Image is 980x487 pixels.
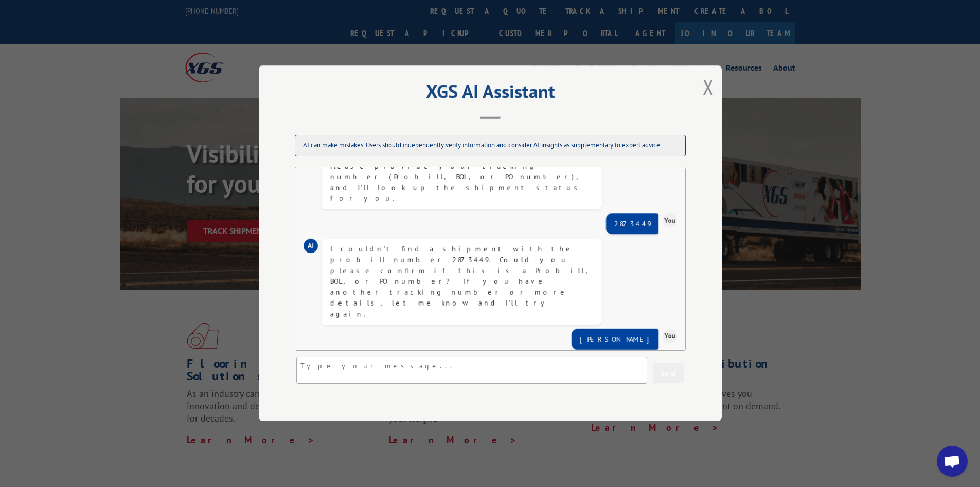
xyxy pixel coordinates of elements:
div: [PERSON_NAME] [580,334,650,345]
h2: XGS AI Assistant [284,84,696,104]
div: I couldn't find a shipment with the probill number 2873449. Could you please confirm if this is a... [330,244,594,320]
div: You [663,213,677,228]
div: You [663,329,677,343]
div: I can help you track your delivery. Please provide your tracking number (Probill, BOL, or PO numb... [330,150,594,204]
div: AI [304,239,318,253]
div: Open chat [937,446,968,477]
button: Send [653,363,684,384]
div: 2873449 [614,219,650,229]
button: Close modal [703,73,714,100]
div: AI can make mistakes. Users should independently verify information and consider AI insights as s... [295,135,686,157]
